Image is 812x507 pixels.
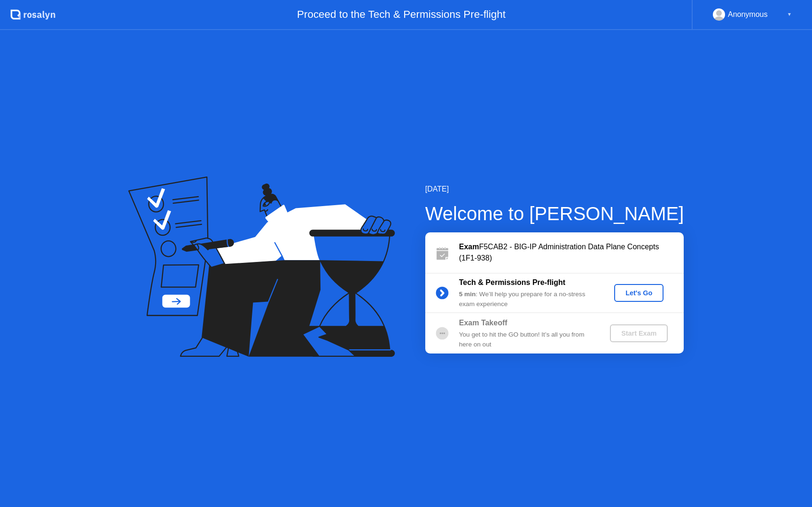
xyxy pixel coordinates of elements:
[459,290,594,309] div: : We’ll help you prepare for a no-stress exam experience
[614,330,664,337] div: Start Exam
[425,200,684,228] div: Welcome to [PERSON_NAME]
[425,184,684,195] div: [DATE]
[459,330,594,349] div: You get to hit the GO button! It’s all you from here on out
[459,243,479,251] b: Exam
[618,289,660,297] div: Let's Go
[728,8,768,21] div: Anonymous
[787,8,792,21] div: ▼
[459,241,684,264] div: F5CAB2 - BIG-IP Administration Data Plane Concepts (1F1-938)
[610,324,668,342] button: Start Exam
[459,319,507,327] b: Exam Takeoff
[459,291,476,298] b: 5 min
[614,284,664,302] button: Let's Go
[459,278,565,286] b: Tech & Permissions Pre-flight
